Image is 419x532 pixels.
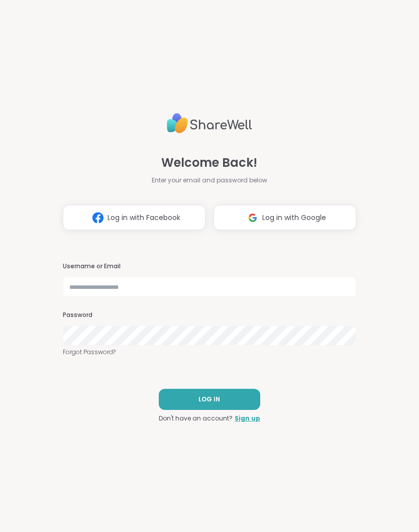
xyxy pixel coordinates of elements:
img: ShareWell Logomark [243,208,262,227]
button: Log in with Facebook [63,205,205,230]
h3: Username or Email [63,262,356,271]
span: Enter your email and password below [152,176,267,185]
span: Don't have an account? [159,414,233,423]
span: Log in with Google [262,212,326,223]
button: Log in with Google [214,205,356,230]
h3: Password [63,311,356,320]
span: Welcome Back! [161,154,257,172]
button: LOG IN [159,389,260,410]
img: ShareWell Logo [167,109,252,138]
a: Forgot Password? [63,348,356,357]
img: ShareWell Logomark [88,208,108,227]
a: Sign up [235,414,260,423]
span: Log in with Facebook [108,212,180,223]
span: LOG IN [198,395,220,404]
